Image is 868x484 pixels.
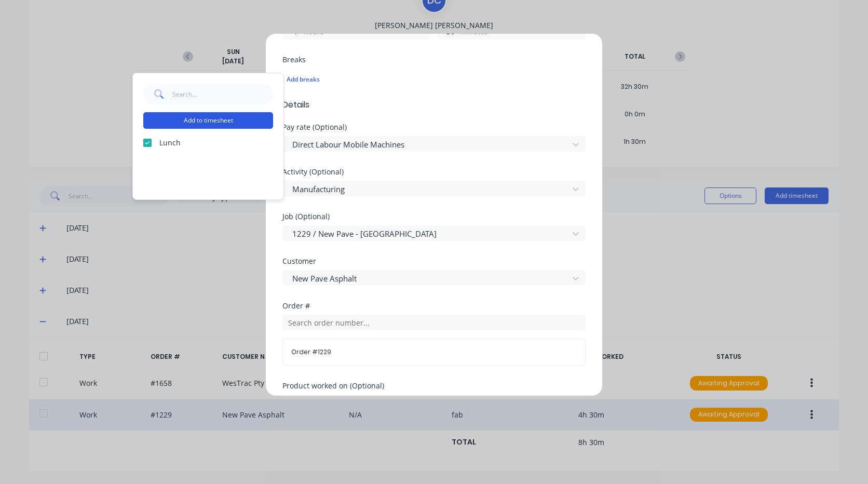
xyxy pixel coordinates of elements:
[282,124,586,131] div: Pay rate (Optional)
[282,99,586,111] span: Details
[282,213,586,220] div: Job (Optional)
[282,258,586,265] div: Customer
[291,347,577,357] span: Order # 1229
[282,56,586,63] div: Breaks
[159,137,273,148] label: Lunch
[282,302,586,310] div: Order #
[282,168,586,176] div: Activity (Optional)
[282,315,586,330] input: Search order number...
[172,84,274,104] input: Search...
[143,112,273,129] button: Add to timesheet
[287,73,581,86] div: Add breaks
[282,382,586,389] div: Product worked on (Optional)
[282,395,586,410] input: Search line items...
